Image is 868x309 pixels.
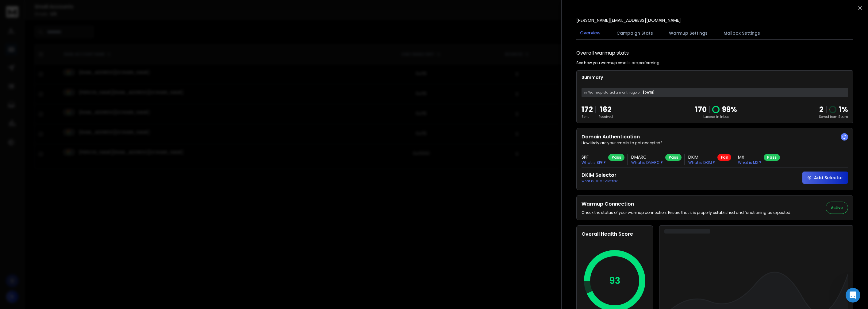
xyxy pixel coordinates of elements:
div: Hi [PERSON_NAME], [10,130,96,136]
p: What is SPF ? [582,160,606,165]
div: Close [108,2,119,14]
div: [DATE] [5,88,118,96]
p: 99 % [722,105,737,114]
button: Upload attachment [29,201,34,206]
div: Also, it’s important to adjust the content of your emails as well, as spammy content could be cau... [10,28,96,52]
p: [PERSON_NAME][EMAIL_ADDRESS][DOMAIN_NAME] [576,17,681,23]
p: The team can also help [30,8,76,14]
h3: DKIM [688,154,715,160]
h3: DMARC [631,154,663,160]
div: The health score of 93 reflects the overall condition of your email account based on multiple fac... [10,136,96,196]
h2: DKIM Selector [582,172,617,179]
p: 170 [695,105,707,114]
button: Active [826,202,848,214]
strong: 2 [819,104,824,114]
div: Hi [PERSON_NAME],The health score of 93 reflects the overall condition of your email account base... [5,126,101,248]
div: Pass [665,154,682,161]
p: How likely are your emails to get accepted? [582,141,848,145]
button: Gif picker [19,201,24,206]
p: Check the status of your warmup connection. Ensure that it is properly established and functionin... [582,210,791,215]
h1: Box [30,3,39,8]
p: 172 [582,105,593,114]
button: go back [4,2,16,14]
h2: Domain Authentication [582,133,848,141]
button: Warmup Settings [665,26,711,40]
p: What is DKIM Selector? [582,179,617,183]
div: Okay. But why does it say my health score is 93 for that account? Is it not updated? [27,100,113,118]
h3: MX [738,154,761,160]
p: What is MX ? [738,160,761,165]
p: 162 [598,105,613,114]
div: Okay. But why does it say my health score is 93 for that account? Is it not updated? [22,96,118,122]
iframe: Intercom live chat [846,288,860,303]
button: Campaign Stats [613,26,657,40]
div: [DATE] [582,88,848,97]
div: Pass [608,154,624,161]
button: Overview [576,26,604,40]
p: See how you warmup emails are performing [576,60,659,65]
textarea: Message… [5,188,117,199]
button: Mailbox Settings [720,26,764,40]
p: Saved from Spam [819,114,848,119]
img: Profile image for Box [17,3,27,13]
p: 1 % [839,105,848,114]
h2: Overall Health Score [582,230,648,238]
p: Sent [582,114,593,119]
button: Send a message… [105,199,115,208]
button: Home [96,2,108,14]
div: Raj says… [5,126,118,261]
div: Pass [764,154,780,161]
div: Fail [717,154,731,161]
div: Nicole says… [5,96,118,126]
span: Warmup started a month ago on [588,90,642,95]
h3: SPF [582,154,606,160]
h2: Warmup Connection [582,200,791,208]
button: Emoji picker [10,201,14,206]
button: Add Selector [802,172,848,184]
p: Summary [582,74,848,80]
p: Landed in Inbox [695,114,737,119]
p: Received [598,114,613,119]
div: If you continue having problems, we are here to help and we can suggest a strategy that works bes... [10,55,96,79]
p: What is DKIM ? [688,160,715,165]
p: 93 [609,275,620,286]
p: What is DMARC ? [631,160,663,165]
h1: Overall warmup stats [576,49,629,57]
